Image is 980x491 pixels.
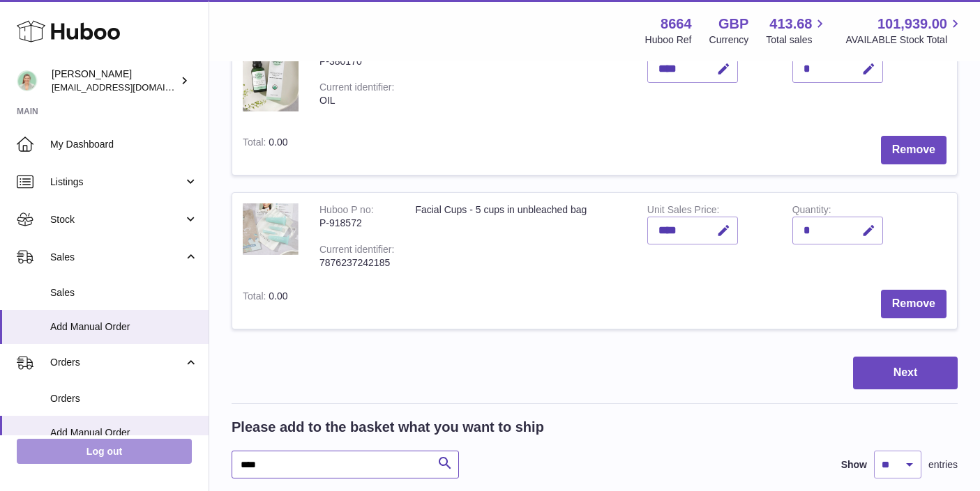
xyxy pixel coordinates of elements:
[845,15,963,47] a: 101,939.00 AVAILABLE Stock Total
[766,33,828,47] span: Total sales
[319,217,394,230] div: P-918572
[792,204,831,219] label: Quantity
[661,15,692,33] strong: 8664
[647,204,719,219] label: Unit Sales Price
[766,15,828,47] a: 413.68 Total sales
[718,15,748,33] strong: GBP
[319,204,374,219] div: Huboo P no
[853,357,958,389] button: Next
[319,256,394,270] div: 7876237242185
[881,136,947,164] button: Remove
[845,33,963,47] span: AVAILABLE Stock Total
[50,176,183,189] span: Listings
[52,81,205,93] span: [EMAIL_ADDRESS][DOMAIN_NAME]
[319,55,394,68] div: P-380170
[50,356,183,369] span: Orders
[243,203,299,255] img: Facial Cups - 5 cups in unbleached bag
[50,251,183,264] span: Sales
[319,244,394,258] div: Current identifier
[243,290,269,305] label: Total
[319,81,394,96] div: Current identifier
[769,15,812,33] span: 413.68
[709,33,749,47] div: Currency
[50,138,198,151] span: My Dashboard
[405,31,636,126] td: Facial Oil
[243,137,269,151] label: Total
[877,15,947,33] span: 101,939.00
[50,426,198,439] span: Add Manual Order
[17,70,38,91] img: hello@thefacialcuppingexpert.com
[50,392,198,405] span: Orders
[645,33,692,47] div: Huboo Ref
[52,68,177,94] div: [PERSON_NAME]
[50,286,198,299] span: Sales
[841,458,867,471] label: Show
[50,213,183,226] span: Stock
[232,418,544,437] h2: Please add to the basket what you want to ship
[243,42,299,112] img: Facial Oil
[50,320,198,334] span: Add Manual Order
[405,193,636,279] td: Facial Cups - 5 cups in unbleached bag
[319,94,394,107] div: OIL
[881,290,947,318] button: Remove
[269,137,287,148] span: 0.00
[269,290,287,302] span: 0.00
[17,439,192,464] a: Log out
[928,458,958,471] span: entries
